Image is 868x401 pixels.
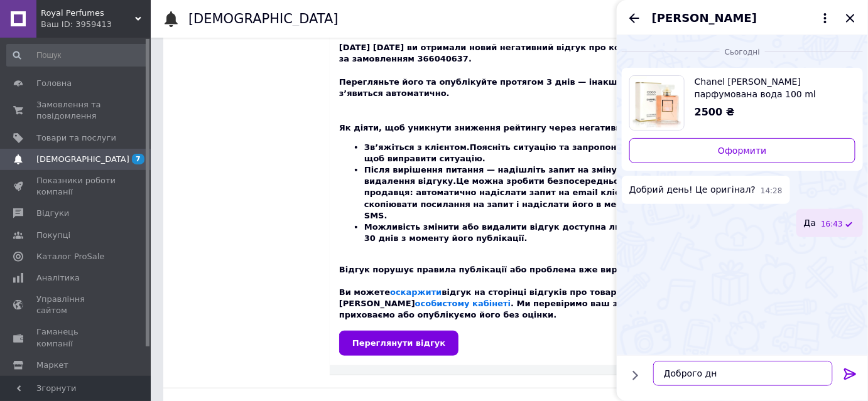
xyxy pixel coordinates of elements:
[132,154,144,164] span: 7
[390,287,442,297] a: оскаржити
[695,106,735,118] span: 2500 ₴
[36,154,129,165] span: [DEMOGRAPHIC_DATA]
[364,222,689,244] li: Можливість змінити або видалити відгук доступна лише впродовж 30 днів з моменту його публікації.
[821,219,843,230] span: 16:43 12.10.2025
[339,331,458,356] a: Переглянути відгук
[652,10,757,26] span: [PERSON_NAME]
[36,230,70,241] span: Покупці
[36,326,116,349] span: Гаманець компанії
[364,142,689,164] li: Поясніть ситуацію та запропонуйте рішення, щоб виправити ситуацію.
[629,183,756,196] span: Добрий день! Це оригінал?
[364,164,689,222] li: Це можна зробити безпосередньо з кабінету продавця: автоматично надіслати запит на email клієнта ...
[761,186,783,196] span: 14:28 12.10.2025
[653,361,833,386] textarea: Доброго дн
[339,42,689,355] div: [DATE] [DATE] ви отримали новий негативний відгук про компанію за замовленням 366040637.
[36,132,116,144] span: Товари та послуги
[36,208,69,219] span: Відгуки
[622,45,863,58] div: 12.10.2025
[364,165,637,186] b: Після вирішення питання — надішліть запит на зміну або видалення відгуку.
[629,138,855,163] a: Оформити
[843,11,858,26] button: Закрити
[41,19,151,30] div: Ваш ID: 3959413
[627,367,643,383] button: Показати кнопки
[352,338,445,348] span: Переглянути відгук
[188,11,339,26] h1: [DEMOGRAPHIC_DATA]
[804,217,816,230] span: Да
[339,110,689,321] div: Як діяти, щоб уникнути зниження рейтингу через негативний відгук: Відгук порушує правила публікац...
[720,47,765,58] span: Сьогодні
[36,78,72,89] span: Головна
[36,175,116,198] span: Показники роботи компанії
[652,10,833,26] button: [PERSON_NAME]
[630,76,684,130] img: 6552992842_w640_h640_chanel-coco-mademoiselle.jpg
[36,272,80,284] span: Аналітика
[36,294,116,316] span: Управління сайтом
[6,44,148,67] input: Пошук
[415,299,511,308] a: особистому кабінеті
[339,77,656,98] b: Перегляньте його та опублікуйте протягом 3 днів — інакше відгук з’явиться автоматично.
[36,360,68,371] span: Маркет
[36,99,116,122] span: Замовлення та повідомлення
[41,8,135,19] span: Royal Perfumes
[36,251,104,262] span: Каталог ProSale
[695,75,845,100] span: Chanel [PERSON_NAME] парфумована вода 100 ml
[364,142,470,152] b: Зв’яжіться з клієнтом.
[629,75,855,131] a: Переглянути товар
[627,11,642,26] button: Назад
